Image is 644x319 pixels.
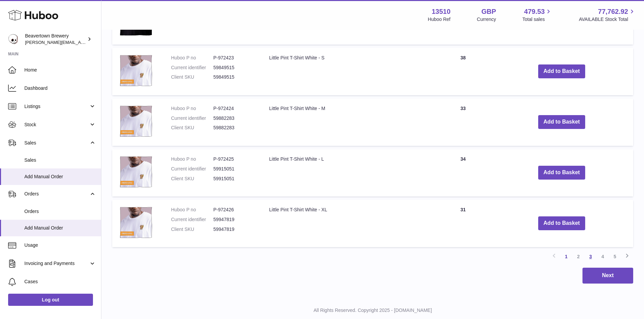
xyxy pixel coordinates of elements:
td: Little Pint T-Shirt White - L [262,149,436,196]
td: 31 [436,200,490,247]
span: [PERSON_NAME][EMAIL_ADDRESS][DOMAIN_NAME] [25,39,136,45]
img: Little Pint T-Shirt White - M [119,105,153,137]
span: 77,762.92 [598,7,628,16]
button: Add to Basket [538,64,586,78]
span: Invoicing and Payments [24,260,89,267]
dd: 59882283 [213,125,256,131]
a: 3 [585,250,597,263]
button: Next [582,268,633,284]
dt: Client SKU [171,226,213,233]
span: Dashboard [24,85,96,91]
td: Little Pint T-Shirt White - M [262,99,436,146]
dt: Client SKU [171,125,213,131]
strong: GBP [481,7,496,16]
dd: P-972423 [213,55,256,61]
a: 479.53 Total sales [522,7,552,23]
a: 5 [609,250,621,263]
dd: 59882283 [213,115,256,122]
span: Orders [24,208,96,215]
span: Cases [24,278,96,285]
span: Sales [24,140,89,146]
td: 38 [436,48,490,95]
dt: Huboo P no [171,55,213,61]
div: Huboo Ref [428,16,451,23]
img: Little Pint T-Shirt White - S [119,55,153,87]
span: Listings [24,103,89,110]
td: 33 [436,99,490,146]
dd: P-972426 [213,207,256,213]
dt: Huboo P no [171,156,213,162]
span: Total sales [522,16,552,23]
td: Little Pint T-Shirt White - S [262,48,436,95]
img: Little Pint T-Shirt White - L [119,156,153,188]
dd: 59915051 [213,166,256,172]
span: Add Manual Order [24,174,96,180]
dd: 59849515 [213,74,256,80]
img: Little Pint T-Shirt White - XL [119,207,153,239]
dd: P-972425 [213,156,256,162]
span: 479.53 [524,7,545,16]
button: Add to Basket [538,216,586,230]
strong: 13510 [432,7,451,16]
span: AVAILABLE Stock Total [579,16,636,23]
dt: Huboo P no [171,105,213,112]
dd: 59947819 [213,226,256,233]
a: Log out [8,294,93,306]
dt: Huboo P no [171,207,213,213]
a: 77,762.92 AVAILABLE Stock Total [579,7,636,23]
dd: 59947819 [213,216,256,223]
p: All Rights Reserved. Copyright 2025 - [DOMAIN_NAME] [107,307,639,314]
span: Stock [24,122,89,128]
a: 2 [572,250,585,263]
dt: Current identifier [171,216,213,223]
div: Beavertown Brewery [25,33,86,46]
span: Add Manual Order [24,225,96,231]
a: 4 [597,250,609,263]
a: 1 [560,250,572,263]
dt: Current identifier [171,64,213,71]
span: Usage [24,242,96,248]
td: Little Pint T-Shirt White - XL [262,200,436,247]
img: millie@beavertownbrewery.co.uk [8,34,18,44]
div: Currency [477,16,496,23]
dt: Client SKU [171,176,213,182]
dd: P-972424 [213,105,256,112]
span: Home [24,67,96,73]
dd: 59915051 [213,176,256,182]
dt: Current identifier [171,166,213,172]
td: 34 [436,149,490,196]
button: Add to Basket [538,166,586,180]
span: Sales [24,157,96,163]
dt: Current identifier [171,115,213,122]
dt: Client SKU [171,74,213,80]
dd: 59849515 [213,64,256,71]
button: Add to Basket [538,115,586,129]
span: Orders [24,191,89,197]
